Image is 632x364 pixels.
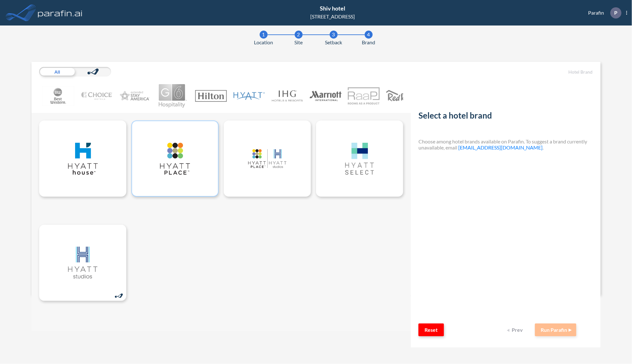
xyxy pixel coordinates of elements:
[348,84,380,108] img: RaaP
[195,84,227,108] img: Hilton
[39,67,75,76] div: All
[295,31,303,39] div: 2
[310,13,355,20] div: [STREET_ADDRESS]
[325,39,342,46] span: Setback
[81,84,112,108] img: Choice
[37,6,84,19] img: logo
[341,143,379,175] img: logo
[418,138,593,150] h4: Choose among hotel brands available on Parafin. To suggest a brand currently unavailable, email .
[260,31,268,39] div: 1
[386,84,418,108] img: Red Roof
[330,31,338,39] div: 3
[418,111,593,123] h2: Select a hotel brand
[254,39,273,46] span: Location
[310,84,341,108] img: Marriott
[294,39,303,46] span: Site
[233,84,265,108] img: Hyatt
[42,84,74,108] img: Best Western
[271,84,303,108] img: IHG
[157,84,189,108] img: G6 Hospitality
[614,10,617,16] p: P
[418,69,593,75] h5: Hotel Brand
[535,324,576,336] button: Run Parafin
[119,84,151,108] img: Extended Stay America
[64,143,102,175] img: logo
[418,324,444,336] button: Reset
[64,247,102,279] img: logo
[156,143,194,175] img: logo
[503,324,529,336] button: Prev
[320,5,345,12] span: Shiv hotel
[579,7,627,18] div: Parafin
[365,31,373,39] div: 4
[458,144,543,150] a: [EMAIL_ADDRESS][DOMAIN_NAME]
[248,143,286,175] img: logo
[362,39,375,46] span: Brand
